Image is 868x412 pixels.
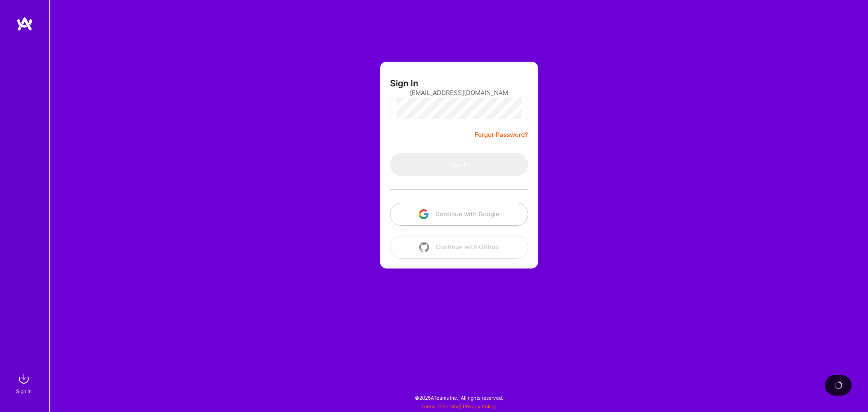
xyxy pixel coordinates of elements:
[16,16,33,31] img: logo
[16,387,32,396] div: Sign In
[390,203,528,226] button: Continue with Google
[390,153,528,176] button: Sign In
[421,403,496,410] span: |
[421,403,460,410] a: Terms of Service
[49,387,868,408] div: © 2025 ATeams Inc., All rights reserved.
[419,209,429,219] img: icon
[463,403,496,410] a: Privacy Policy
[475,130,528,140] a: Forgot Password?
[419,242,429,252] img: icon
[16,370,32,387] img: sign in
[390,236,528,259] button: Continue with Github
[410,82,508,103] input: Email...
[833,380,844,391] img: loading
[390,78,418,88] h3: Sign In
[17,370,32,396] a: sign inSign In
